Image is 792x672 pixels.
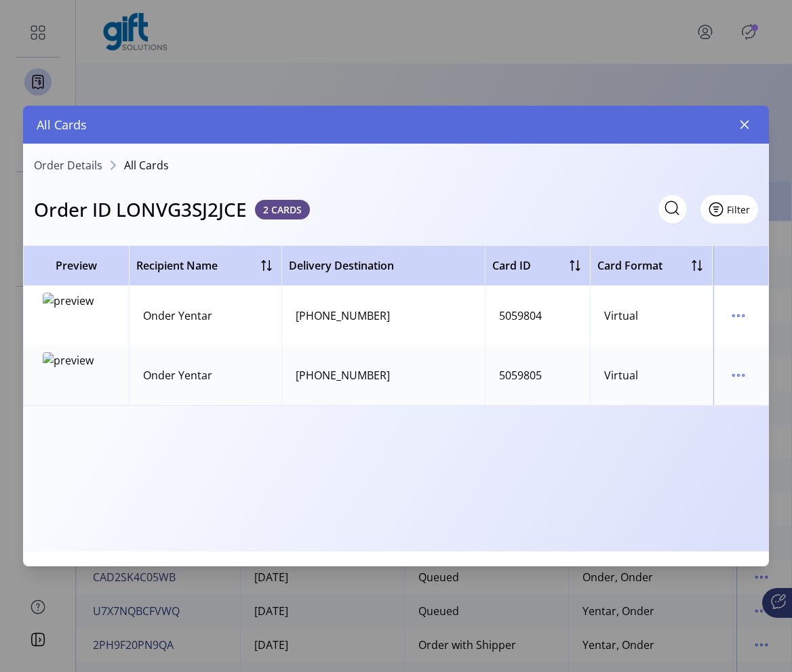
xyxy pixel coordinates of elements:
[31,257,122,274] span: Preview
[37,116,87,134] span: All Cards
[43,352,111,398] img: preview
[43,293,111,339] img: preview
[492,257,531,274] span: Card ID
[296,308,390,324] div: [PHONE_NUMBER]
[604,308,638,324] div: Virtual
[728,364,749,386] button: menu
[255,200,310,219] span: 2 CARDS
[124,160,169,171] span: All Cards
[34,160,102,171] a: Order Details
[700,195,758,224] button: Filter
[34,195,247,224] h3: Order ID LONVG3SJ2JCE
[499,367,542,383] div: 5059805
[499,308,542,324] div: 5059804
[143,308,212,324] div: Onder Yentar
[289,257,394,274] span: Delivery Destination
[727,203,750,217] span: Filter
[604,367,638,383] div: Virtual
[136,257,218,274] span: Recipient Name
[143,367,212,383] div: Onder Yentar
[296,367,390,383] div: [PHONE_NUMBER]
[597,257,662,274] span: Card Format
[728,305,749,327] button: menu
